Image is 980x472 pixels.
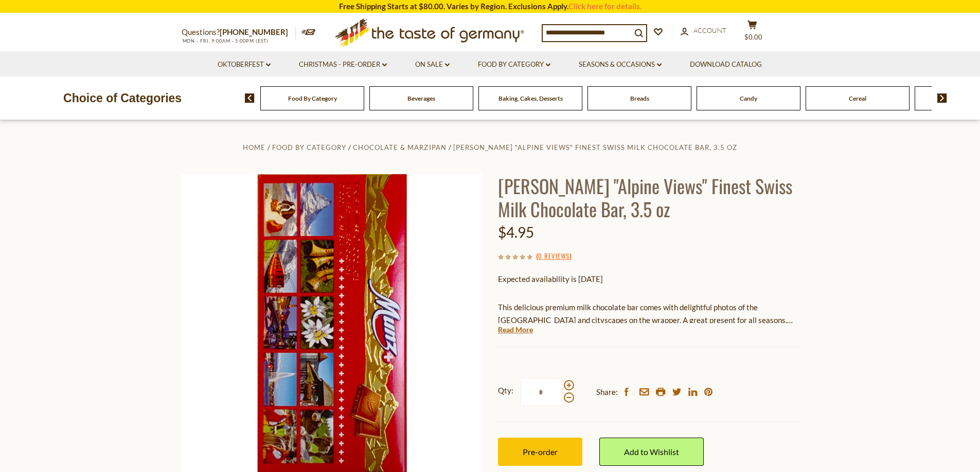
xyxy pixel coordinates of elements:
[353,143,446,152] a: Chocolate & Marzipan
[737,20,768,46] button: $0.00
[498,325,533,335] a: Read More
[599,438,704,466] a: Add to Wishlist
[243,143,265,152] a: Home
[245,93,255,103] img: previous arrow
[849,95,866,102] a: Cereal
[182,26,296,39] p: Questions?
[579,59,662,70] a: Seasons & Occasions
[498,438,582,466] button: Pre-order
[415,59,450,70] a: On Sale
[536,251,572,261] span: ( )
[478,59,550,70] a: Food By Category
[182,38,269,44] span: MON - FRI, 9:00AM - 5:00PM (EST)
[272,143,346,152] a: Food By Category
[740,95,757,102] a: Candy
[690,59,762,70] a: Download Catalog
[407,95,435,102] a: Beverages
[498,174,799,220] h1: [PERSON_NAME] "Alpine Views" Finest Swiss Milk Chocolate Bar, 3.5 oz
[630,95,649,102] a: Breads
[299,59,387,70] a: Christmas - PRE-ORDER
[937,93,947,103] img: next arrow
[568,2,642,11] a: Click here for details.
[693,26,726,34] span: Account
[596,386,618,399] span: Share:
[538,251,569,262] a: 0 Reviews
[681,25,726,36] a: Account
[744,33,762,41] span: $0.00
[520,378,562,406] input: Qty:
[453,143,737,152] a: [PERSON_NAME] "Alpine Views" Finest Swiss Milk Chocolate Bar, 3.5 oz
[498,223,534,241] span: $4.95
[523,447,558,457] span: Pre-order
[498,273,799,286] p: Expected availability is [DATE]
[498,384,513,397] strong: Qty:
[218,59,271,70] a: Oktoberfest
[288,95,337,102] a: Food By Category
[220,27,288,36] a: [PHONE_NUMBER]
[498,301,799,327] p: This delicious premium milk chocolate bar comes with delightful photos of the [GEOGRAPHIC_DATA] a...
[498,95,563,102] a: Baking, Cakes, Desserts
